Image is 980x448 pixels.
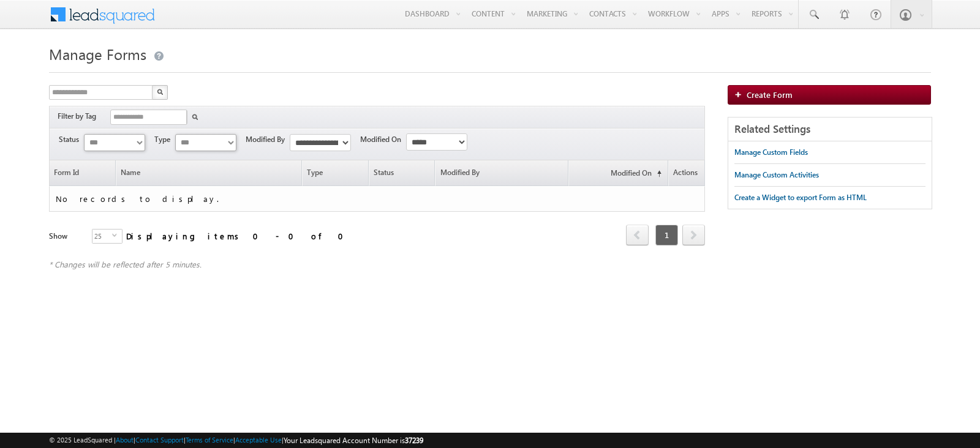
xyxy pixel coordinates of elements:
[235,436,282,444] a: Acceptable Use
[192,114,198,120] img: Search
[157,89,163,95] img: Search
[734,141,808,163] a: Manage Custom Fields
[734,170,819,181] div: Manage Custom Activities
[626,225,649,245] span: prev
[49,231,82,242] div: Show
[734,187,867,209] a: Create a Widget to export Form as HTML
[682,226,705,245] a: next
[728,118,932,141] div: Related Settings
[652,169,661,179] span: (sorted ascending)
[135,436,184,444] a: Contact Support
[116,436,134,444] a: About
[734,192,867,203] div: Create a Widget to export Form as HTML
[246,134,290,145] span: Modified By
[59,134,84,145] span: Status
[49,435,423,446] span: © 2025 LeadSquared | | | | |
[655,225,678,245] span: 1
[569,160,668,185] a: Modified On(sorted ascending)
[58,110,100,123] div: Filter by Tag
[126,229,351,243] div: Displaying items 0 - 0 of 0
[747,89,793,100] span: Create Form
[112,233,122,238] span: select
[49,186,705,212] td: No records to display.
[435,160,567,185] a: Modified By
[626,226,649,245] a: prev
[682,225,705,245] span: next
[49,44,146,64] span: Manage Forms
[92,230,112,243] span: 25
[669,160,704,185] span: Actions
[50,160,115,185] a: Form Id
[360,134,406,145] span: Modified On
[116,160,301,185] a: Name
[405,436,423,445] span: 37239
[734,147,808,158] div: Manage Custom Fields
[734,91,747,98] img: add_icon.png
[734,164,819,186] a: Manage Custom Activities
[369,160,435,185] span: Status
[303,160,368,185] span: Type
[186,436,233,444] a: Terms of Service
[49,259,705,270] div: * Changes will be reflected after 5 minutes.
[154,134,175,145] span: Type
[284,436,423,445] span: Your Leadsquared Account Number is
